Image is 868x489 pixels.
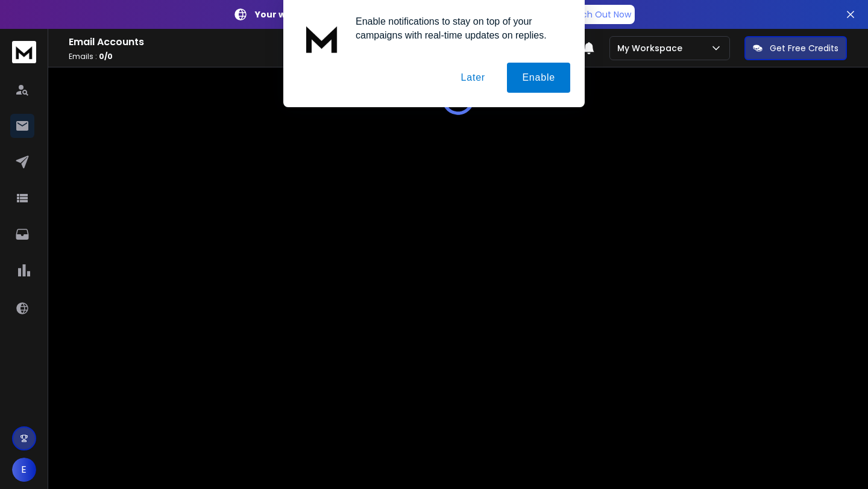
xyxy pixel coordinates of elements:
[445,63,500,93] button: Later
[12,458,36,482] button: E
[507,63,570,93] button: Enable
[346,14,570,42] div: Enable notifications to stay on top of your campaigns with real-time updates on replies.
[298,14,346,63] img: notification icon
